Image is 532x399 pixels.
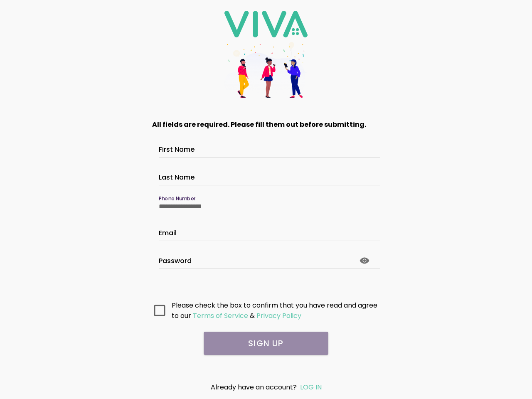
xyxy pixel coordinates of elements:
[159,203,373,210] input: Phone Number
[170,298,382,323] ion-col: Please check the box to confirm that you have read and agree to our &
[300,382,322,392] a: LOG IN
[256,311,301,320] ion-text: Privacy Policy
[169,382,363,392] div: Already have an account?
[193,311,248,320] ion-text: Terms of Service
[152,120,366,129] strong: All fields are required. Please fill them out before submitting.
